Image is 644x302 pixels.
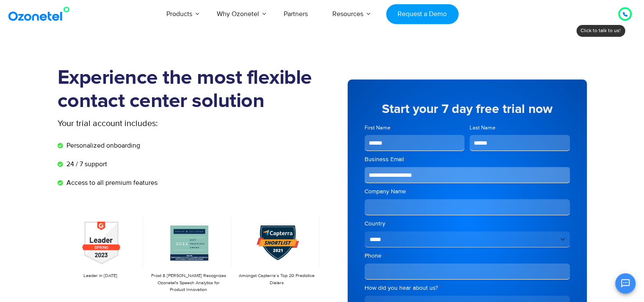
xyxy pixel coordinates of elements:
label: Business Email [365,155,570,164]
p: Frost & [PERSON_NAME] Recognizes Ozonetel's Speech Analytics for Product Innovation [150,272,227,294]
span: 24 / 7 support [64,159,107,169]
span: Access to all premium features [64,178,158,188]
h1: Experience the most flexible contact center solution [58,66,322,113]
label: Last Name [470,124,570,132]
label: First Name [365,124,465,132]
a: Request a Demo [386,4,459,24]
p: Leader in [DATE] [62,272,139,280]
label: Company Name [365,187,570,196]
h5: Start your 7 day free trial now [365,103,570,115]
p: Amongst Capterra’s Top 20 Predictive Dialers [238,272,315,286]
span: Personalized onboarding [64,140,140,151]
button: Open chat [615,273,636,294]
label: How did you hear about us? [365,284,570,292]
label: Country [365,220,570,228]
label: Phone [365,252,570,260]
p: Your trial account includes: [58,117,259,130]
